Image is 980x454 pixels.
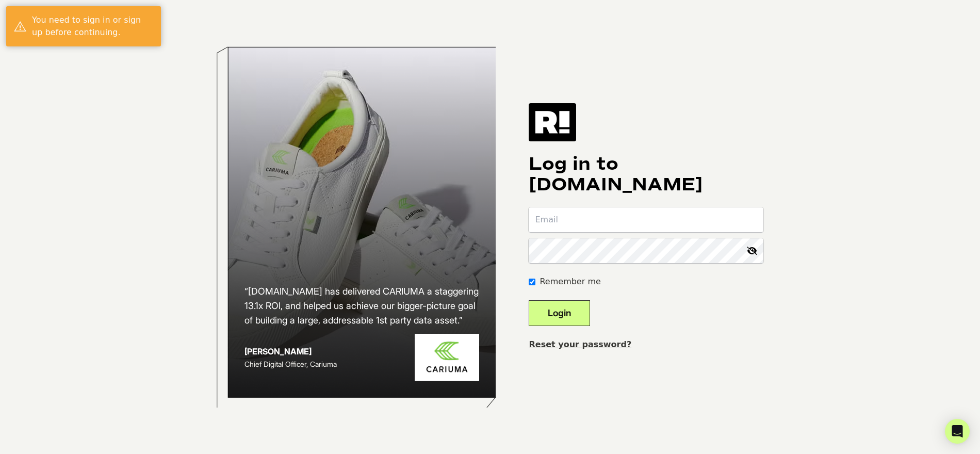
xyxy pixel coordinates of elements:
div: Open Intercom Messenger [945,419,970,444]
h1: Log in to [DOMAIN_NAME] [529,154,763,195]
strong: [PERSON_NAME] [244,346,312,356]
img: Cariuma [415,334,479,381]
label: Remember me [540,275,600,288]
span: Chief Digital Officer, Cariuma [244,360,337,368]
img: Retention.com [529,103,576,141]
h2: “[DOMAIN_NAME] has delivered CARIUMA a staggering 13.1x ROI, and helped us achieve our bigger-pic... [244,284,480,328]
button: Login [529,300,590,326]
div: You need to sign in or sign up before continuing. [32,14,153,39]
a: Reset your password? [529,339,631,349]
input: Email [529,207,763,232]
